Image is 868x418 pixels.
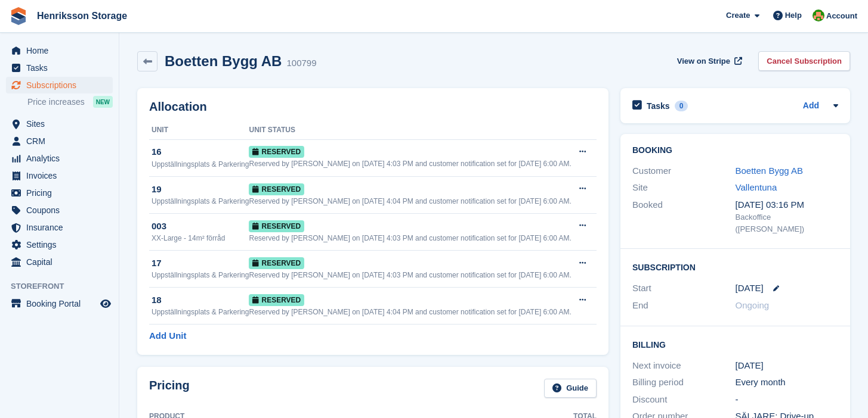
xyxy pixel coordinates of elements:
span: Reserved [249,183,304,195]
span: Account [826,10,857,22]
span: Subscriptions [26,77,98,93]
h2: Allocation [149,100,597,114]
span: Analytics [26,150,98,167]
div: Reserved by [PERSON_NAME] on [DATE] 4:04 PM and customer notification set for [DATE] 6:00 AM. [249,196,572,207]
span: Settings [26,236,98,253]
img: stora-icon-8386f47178a22dfd0bd8f6a31ec36ba5ce8667c1dd55bd0f319d3a0aa187defe.svg [10,7,27,25]
div: [DATE] [736,359,839,373]
a: Price increases NEW [27,95,113,108]
span: Price increases [27,96,85,108]
a: menu [6,295,113,312]
div: Start [632,282,736,295]
div: Site [632,181,736,195]
span: Help [785,10,802,21]
div: 18 [152,294,249,307]
a: menu [6,202,113,219]
div: NEW [93,96,113,108]
a: View on Stripe [672,51,745,71]
a: menu [6,219,113,236]
a: menu [6,167,113,184]
h2: Booking [632,146,838,155]
div: 17 [152,257,249,270]
div: Customer [632,164,736,178]
span: Reserved [249,257,304,269]
div: 19 [152,183,249,196]
span: Invoices [26,167,98,184]
a: menu [6,60,113,76]
span: Create [726,10,750,21]
div: 16 [152,145,249,159]
a: menu [6,77,113,93]
span: Coupons [26,202,98,219]
span: Reserved [249,220,304,232]
div: Backoffice ([PERSON_NAME]) [736,211,839,235]
span: Storefront [11,280,119,292]
h2: Tasks [647,101,670,111]
span: Insurance [26,219,98,236]
a: Boetten Bygg AB [736,166,803,176]
div: End [632,299,736,313]
div: Every month [736,376,839,389]
div: Uppställningsplats & Parkering [152,196,249,207]
time: 2025-08-12 23:00:00 UTC [736,282,764,295]
span: Pricing [26,185,98,201]
div: Billing period [632,376,736,389]
h2: Pricing [149,379,190,398]
span: Tasks [26,60,98,76]
h2: Boetten Bygg AB [165,53,282,69]
a: menu [6,150,113,167]
a: Add Unit [149,329,186,343]
span: View on Stripe [677,55,730,67]
a: menu [6,42,113,59]
a: Henriksson Storage [32,6,132,26]
div: Discount [632,393,736,407]
a: Vallentuna [736,182,777,192]
span: Sites [26,116,98,132]
div: Reserved by [PERSON_NAME] on [DATE] 4:03 PM and customer notification set for [DATE] 6:00 AM. [249,270,572,280]
div: 003 [152,220,249,233]
th: Unit [149,121,249,140]
div: Booked [632,198,736,235]
div: Uppställningsplats & Parkering [152,270,249,280]
div: - [736,393,839,407]
a: Cancel Subscription [758,51,850,71]
span: Capital [26,254,98,270]
span: CRM [26,133,98,149]
div: [DATE] 03:16 PM [736,198,839,212]
a: menu [6,133,113,149]
a: menu [6,236,113,253]
img: Mikael Holmström [813,10,824,21]
span: Home [26,42,98,59]
h2: Subscription [632,261,838,273]
div: Uppställningsplats & Parkering [152,307,249,317]
div: 0 [675,101,688,111]
span: Reserved [249,294,304,306]
span: Ongoing [736,300,770,310]
a: menu [6,116,113,132]
div: Reserved by [PERSON_NAME] on [DATE] 4:03 PM and customer notification set for [DATE] 6:00 AM. [249,233,572,244]
span: Reserved [249,146,304,158]
span: Booking Portal [26,295,98,312]
a: Add [803,99,819,113]
h2: Billing [632,338,838,350]
div: Reserved by [PERSON_NAME] on [DATE] 4:03 PM and customer notification set for [DATE] 6:00 AM. [249,158,572,169]
div: Uppställningsplats & Parkering [152,159,249,170]
a: menu [6,254,113,270]
a: menu [6,185,113,201]
a: Guide [544,379,597,398]
div: Reserved by [PERSON_NAME] on [DATE] 4:04 PM and customer notification set for [DATE] 6:00 AM. [249,307,572,317]
div: XX-Large - 14m² förråd [152,233,249,244]
div: 100799 [286,57,316,70]
a: Preview store [98,297,113,311]
th: Unit Status [249,121,572,140]
div: Next invoice [632,359,736,373]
